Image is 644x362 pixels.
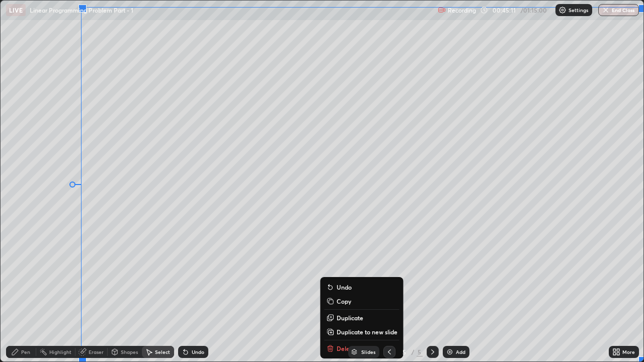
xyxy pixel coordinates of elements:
[121,349,138,354] div: Shapes
[446,348,454,356] img: add-slide-button
[337,314,363,322] p: Duplicate
[598,4,639,16] button: End Class
[622,349,635,354] div: More
[337,283,352,291] p: Undo
[412,349,415,355] div: /
[417,347,423,356] div: 5
[9,6,23,14] p: LIVE
[21,349,30,354] div: Pen
[337,297,351,305] p: Copy
[399,349,410,355] div: 5
[89,349,104,354] div: Eraser
[325,281,399,293] button: Undo
[325,312,399,324] button: Duplicate
[456,349,465,354] div: Add
[155,349,170,354] div: Select
[558,6,567,14] img: class-settings-icons
[602,6,610,14] img: end-class-cross
[192,349,204,354] div: Undo
[361,349,375,354] div: Slides
[30,6,133,14] p: Linear Programming Problem Part - 1
[569,8,588,13] p: Settings
[438,6,446,14] img: recording.375f2c34.svg
[325,326,399,338] button: Duplicate to new slide
[337,328,397,336] p: Duplicate to new slide
[325,295,399,307] button: Copy
[448,7,476,14] p: Recording
[49,349,71,354] div: Highlight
